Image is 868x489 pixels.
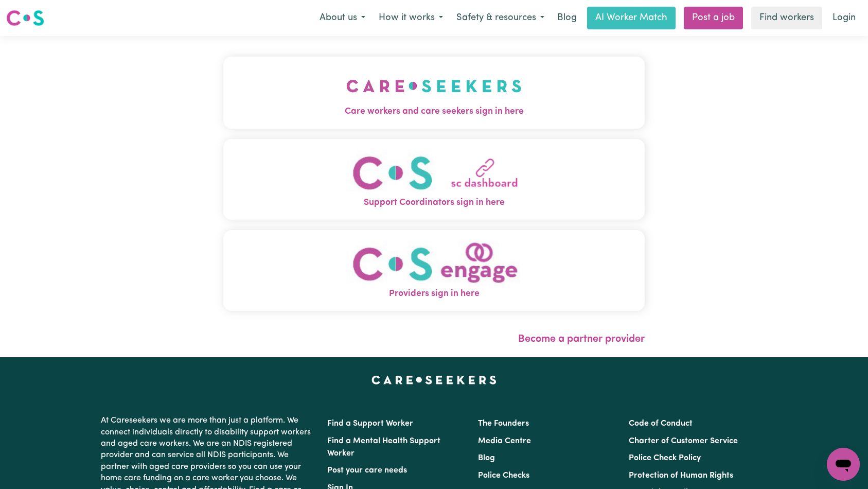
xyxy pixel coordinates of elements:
[6,9,44,27] img: Careseekers logo
[478,471,529,480] a: Police Checks
[223,105,645,118] span: Care workers and care seekers sign in here
[629,420,693,428] a: Code of Conduct
[223,139,645,220] button: Support Coordinators sign in here
[518,334,645,344] a: Become a partner provider
[629,454,701,462] a: Police Check Policy
[371,376,497,384] a: Careseekers home page
[223,196,645,209] span: Support Coordinators sign in here
[223,287,645,301] span: Providers sign in here
[478,420,529,428] a: The Founders
[313,7,372,29] button: About us
[827,448,860,481] iframe: Button to launch messaging window
[450,7,551,29] button: Safety & resources
[327,420,413,428] a: Find a Support Worker
[223,57,645,129] button: Care workers and care seekers sign in here
[826,7,862,29] a: Login
[223,230,645,311] button: Providers sign in here
[327,437,440,458] a: Find a Mental Health Support Worker
[629,471,733,480] a: Protection of Human Rights
[372,7,450,29] button: How it works
[551,7,583,29] a: Blog
[587,7,676,29] a: AI Worker Match
[751,7,822,29] a: Find workers
[684,7,743,29] a: Post a job
[478,454,495,462] a: Blog
[629,437,738,445] a: Charter of Customer Service
[478,437,531,445] a: Media Centre
[327,466,407,475] a: Post your care needs
[6,6,44,30] a: Careseekers logo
